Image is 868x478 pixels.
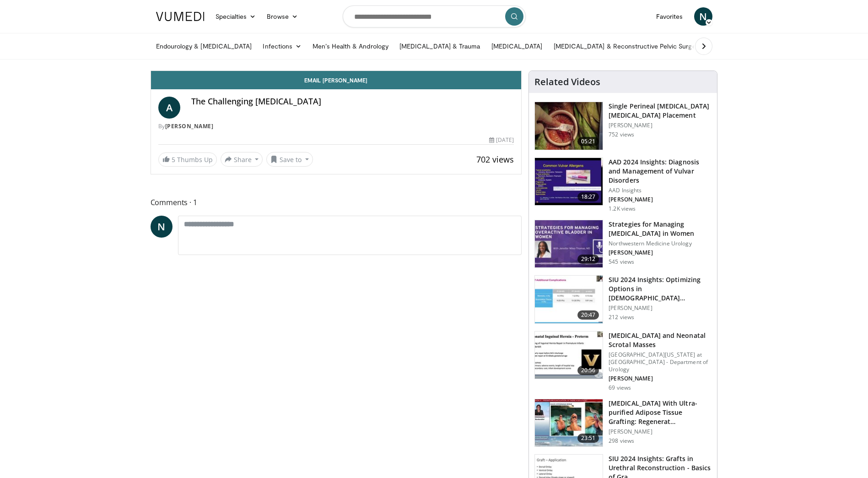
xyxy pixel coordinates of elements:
a: [MEDICAL_DATA] & Reconstructive Pelvic Surgery [548,37,707,55]
p: [PERSON_NAME] [609,196,712,203]
img: 7d2a5eae-1b38-4df6-9a7f-463b8470133b.150x105_q85_crop-smart_upscale.jpg [535,276,603,323]
a: Email [PERSON_NAME] [151,71,522,89]
h3: Single Perineal [MEDICAL_DATA] [MEDICAL_DATA] Placement [609,102,712,120]
span: 05:21 [577,137,599,146]
p: [PERSON_NAME] [609,304,712,312]
h3: AAD 2024 Insights: Diagnosis and Management of Vulvar Disorders [609,158,712,185]
input: Search topics, interventions [343,5,526,27]
a: 18:27 AAD 2024 Insights: Diagnosis and Management of Vulvar Disorders AAD Insights [PERSON_NAME] ... [534,158,712,212]
span: 20:47 [577,310,599,320]
p: 1.2K views [609,205,636,212]
a: N [694,7,712,26]
img: bd4d421c-fb82-4a4e-bd86-98403be3fc02.150x105_q85_crop-smart_upscale.jpg [535,331,603,379]
p: 212 views [609,314,634,321]
p: [PERSON_NAME] [609,122,712,129]
span: 20:56 [577,366,599,375]
a: 23:51 [MEDICAL_DATA] With Ultra-purified Adipose Tissue Grafting: Regenerat… [PERSON_NAME] 298 views [534,399,712,447]
a: 20:47 SIU 2024 Insights: Optimizing Options in [DEMOGRAPHIC_DATA] [MEDICAL_DATA] [PERSON_NAME] 21... [534,275,712,324]
a: Infections [257,37,307,55]
a: Favorites [651,7,689,26]
img: VuMedi Logo [156,12,205,21]
p: [PERSON_NAME] [609,428,712,435]
a: A [158,97,180,119]
span: 29:12 [577,255,599,264]
a: N [151,216,173,238]
a: Browse [261,7,303,26]
button: Share [221,152,263,167]
span: 5 [172,155,175,164]
h3: SIU 2024 Insights: Optimizing Options in [DEMOGRAPHIC_DATA] [MEDICAL_DATA] [609,275,712,303]
a: Endourology & [MEDICAL_DATA] [151,37,258,55]
p: 69 views [609,384,631,391]
button: Save to [266,152,313,167]
p: [PERSON_NAME] [609,249,712,256]
img: 7b1bdb02-4417-4d09-9f69-b495132e12fc.150x105_q85_crop-smart_upscale.jpg [535,220,603,268]
img: 735fcd68-c9dc-4d64-bd7c-3ac0607bf3e9.150x105_q85_crop-smart_upscale.jpg [535,102,603,150]
a: Men’s Health & Andrology [307,37,394,55]
p: [PERSON_NAME] [609,375,712,382]
span: 23:51 [577,434,599,443]
a: [PERSON_NAME] [165,122,214,130]
h4: Related Videos [534,76,600,87]
h4: The Challenging [MEDICAL_DATA] [191,97,514,107]
p: AAD Insights [609,187,712,194]
p: Northwestern Medicine Urology [609,240,712,247]
div: By [158,122,514,130]
a: Specialties [210,7,262,26]
a: [MEDICAL_DATA] [486,37,548,55]
a: 5 Thumbs Up [158,152,217,167]
h3: Strategies for Managing [MEDICAL_DATA] in Women [609,220,712,238]
span: 18:27 [577,192,599,201]
a: 05:21 Single Perineal [MEDICAL_DATA] [MEDICAL_DATA] Placement [PERSON_NAME] 752 views [534,102,712,150]
h3: [MEDICAL_DATA] and Neonatal Scrotal Masses [609,331,712,349]
p: 752 views [609,131,634,138]
p: 545 views [609,258,634,266]
img: 391116fa-c4eb-4293-bed8-ba80efc87e4b.150x105_q85_crop-smart_upscale.jpg [535,158,603,206]
img: b646c342-c43b-45a5-acae-debe51416481.150x105_q85_crop-smart_upscale.jpg [535,399,603,447]
p: [GEOGRAPHIC_DATA][US_STATE] at [GEOGRAPHIC_DATA] - Department of Urology [609,351,712,373]
a: [MEDICAL_DATA] & Trauma [394,37,486,55]
span: Comments 1 [151,196,522,208]
a: 20:56 [MEDICAL_DATA] and Neonatal Scrotal Masses [GEOGRAPHIC_DATA][US_STATE] at [GEOGRAPHIC_DATA]... [534,331,712,391]
p: 298 views [609,437,634,445]
h3: [MEDICAL_DATA] With Ultra-purified Adipose Tissue Grafting: Regenerat… [609,399,712,426]
div: [DATE] [489,136,514,144]
a: 29:12 Strategies for Managing [MEDICAL_DATA] in Women Northwestern Medicine Urology [PERSON_NAME]... [534,220,712,268]
span: 702 views [476,154,514,165]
